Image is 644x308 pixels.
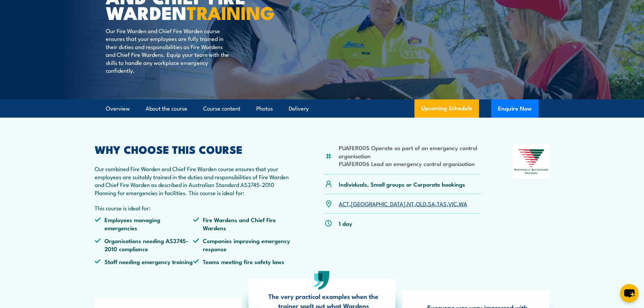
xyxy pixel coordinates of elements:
a: SA [428,199,435,208]
li: Companies improving emergency response [193,237,292,253]
li: Employees managing emergencies [95,216,193,232]
p: Our Fire Warden and Chief Fire Warden course ensures that your employees are fully trained in the... [106,27,229,74]
li: PUAFER005 Operate as part of an emergency control organisation [339,144,480,160]
li: Staff needing emergency training [95,258,193,265]
li: PUAFER006 Lead an emergency control organisation [339,160,480,167]
button: Enquire Now [491,99,539,118]
a: [GEOGRAPHIC_DATA] [351,199,405,208]
p: Our combined Fire Warden and Chief Fire Warden course ensures that your employees are suitably tr... [95,165,292,196]
p: , , , , , , , [339,200,467,208]
p: 1 day [339,219,352,227]
button: chat-button [620,284,639,303]
a: Overview [106,100,130,118]
a: TAS [437,199,447,208]
p: This course is ideal for: [95,204,292,212]
li: Organisations needing AS3745-2010 compliance [95,237,193,253]
p: Individuals, Small groups or Corporate bookings [339,180,465,188]
h2: WHY CHOOSE THIS COURSE [95,144,292,154]
a: ACT [339,199,349,208]
a: QLD [416,199,426,208]
li: Teams meeting fire safety laws [193,258,292,265]
li: Fire Wardens and Chief Fire Wardens [193,216,292,232]
a: WA [459,199,467,208]
a: Photos [256,100,273,118]
a: Delivery [289,100,309,118]
a: VIC [448,199,457,208]
img: Nationally Recognised Training logo. [513,144,550,179]
a: Course content [203,100,240,118]
a: Upcoming Schedule [414,99,479,118]
a: NT [407,199,414,208]
a: About the course [146,100,187,118]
